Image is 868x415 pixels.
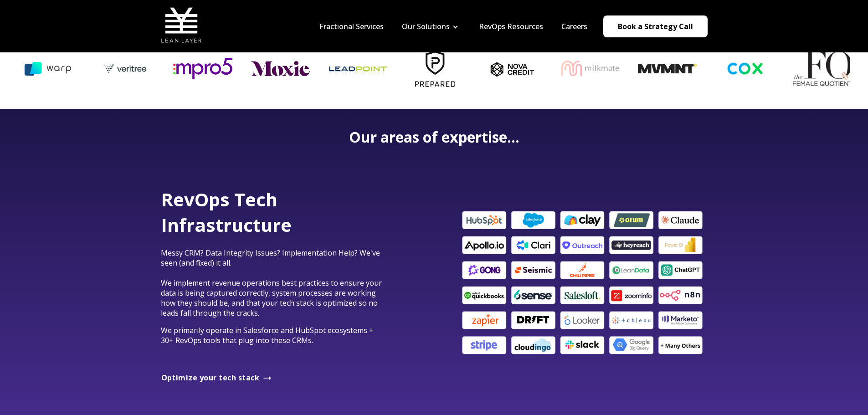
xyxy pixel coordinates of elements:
img: The FQ [797,51,857,86]
img: mpro5 [178,58,237,79]
span: Optimize your tech stack [161,373,260,383]
img: veritree [100,56,159,82]
img: leadpoint [333,39,392,98]
a: Book a Strategy Call [603,15,708,37]
img: Prepared-Logo [410,39,469,98]
img: moxie [255,61,314,76]
a: Our Solutions [402,21,450,31]
img: warp ai [23,57,82,81]
img: Lean Layer Logo [161,5,202,46]
a: Careers [561,21,587,31]
img: MVMNT [642,64,702,74]
a: RevOps Resources [479,21,543,31]
span: Messy CRM? Data Integrity Issues? Implementation Help? We've seen (and fixed) it all. We implemen... [161,248,382,318]
img: cox-logo-og-image [720,59,779,78]
img: milkmate [565,60,624,77]
div: Navigation Menu [310,21,596,31]
strong: Our areas of expertise... [349,127,519,147]
img: b2b tech stack tools lean layer revenue operations (400 x 400 px) (850 x 500 px) [457,209,708,357]
span: We primarily operate in Salesforce and HubSpot ecosystems + 30+ RevOps tools that plug into these... [161,325,374,345]
img: nova_c [488,52,547,85]
a: Fractional Services [319,21,384,31]
a: Optimize your tech stack [161,374,272,383]
span: RevOps Tech Infrastructure [161,187,292,237]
